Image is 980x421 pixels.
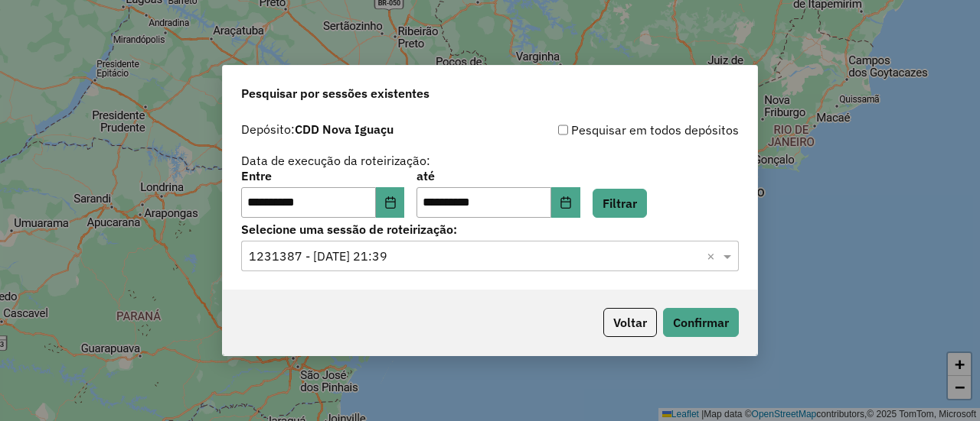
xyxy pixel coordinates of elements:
span: Pesquisar por sessões existentes [241,84,430,102]
label: Selecione uma sessão de roteirização: [241,220,739,238]
button: Voltar [603,308,657,337]
button: Confirmar [663,308,739,337]
strong: CDD Nova Iguaçu [295,121,394,137]
label: até [416,167,580,185]
label: Data de execução da roteirização: [241,151,430,170]
label: Depósito: [241,120,394,138]
button: Choose Date [376,187,405,218]
div: Pesquisar em todos depósitos [490,121,739,139]
label: Entre [241,167,404,185]
button: Filtrar [593,189,647,218]
button: Choose Date [551,187,580,218]
span: Clear all [707,247,720,265]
